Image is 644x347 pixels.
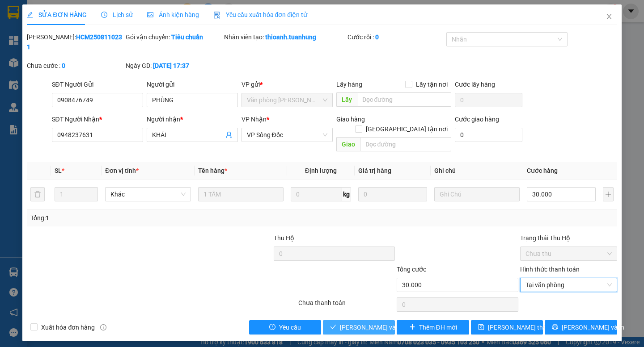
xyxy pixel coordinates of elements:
[27,32,124,52] div: [PERSON_NAME]:
[147,114,238,124] div: Người nhận
[525,247,612,260] span: Chưa thu
[362,124,451,134] span: [GEOGRAPHIC_DATA] tận nơi
[562,322,624,332] span: [PERSON_NAME] và In
[342,187,351,201] span: kg
[336,137,360,151] span: Giao
[305,167,337,174] span: Định lượng
[147,12,153,18] span: picture
[171,33,203,41] b: Tiêu chuẩn
[274,234,294,242] span: Thu Hộ
[525,278,612,292] span: Tại văn phòng
[336,92,357,107] span: Lấy
[336,116,365,123] span: Giao hàng
[279,322,301,332] span: Yêu cầu
[269,324,275,331] span: exclamation-circle
[520,233,617,243] div: Trạng thái Thu Hộ
[340,322,426,332] span: [PERSON_NAME] và Giao hàng
[100,324,106,330] span: info-circle
[249,320,321,334] button: exclamation-circleYêu cầu
[4,56,107,71] b: GỬI : VP Sông Đốc
[241,79,333,89] div: VP gửi
[30,213,249,223] div: Tổng: 1
[27,11,86,18] span: SỬA ĐƠN HÀNG
[27,61,124,71] div: Chưa cước :
[110,188,185,201] span: Khác
[488,322,559,332] span: [PERSON_NAME] thay đổi
[52,79,143,89] div: SĐT Người Gửi
[375,33,379,41] b: 0
[105,167,139,174] span: Đơn vị tính
[545,320,617,334] button: printer[PERSON_NAME] và In
[213,12,220,19] img: icon
[520,266,580,273] label: Hình thức thanh toán
[455,81,495,88] label: Cước lấy hàng
[51,21,59,29] span: environment
[4,31,170,42] li: 02839.63.63.63
[38,322,98,332] span: Xuất hóa đơn hàng
[30,187,45,201] button: delete
[51,33,59,40] span: phone
[360,137,451,151] input: Dọc đường
[265,33,316,41] b: thioanh.tuanhung
[147,11,199,18] span: Ảnh kiện hàng
[409,324,415,331] span: plus
[527,167,558,174] span: Cước hàng
[358,167,391,174] span: Giá trị hàng
[51,6,127,17] b: [PERSON_NAME]
[101,11,133,18] span: Lịch sử
[323,320,395,334] button: check[PERSON_NAME] và Giao hàng
[419,322,457,332] span: Thêm ĐH mới
[153,62,189,69] b: [DATE] 17:37
[4,20,170,31] li: 85 [PERSON_NAME]
[455,128,522,142] input: Cước giao hàng
[147,79,238,89] div: Người gửi
[198,167,227,174] span: Tên hàng
[603,187,614,201] button: plus
[478,324,484,331] span: save
[126,61,223,71] div: Ngày GD:
[55,167,62,174] span: SL
[126,32,223,42] div: Gói vận chuyển:
[52,114,143,124] div: SĐT Người Nhận
[198,187,284,201] input: VD: Bàn, Ghế
[213,11,308,18] span: Yêu cầu xuất hóa đơn điện tử
[241,116,267,123] span: VP Nhận
[397,320,469,334] button: plusThêm ĐH mới
[336,81,362,88] span: Lấy hàng
[455,93,522,107] input: Cước lấy hàng
[62,62,65,69] b: 0
[357,92,451,107] input: Dọc đường
[297,298,396,314] div: Chưa thanh toán
[552,324,558,331] span: printer
[101,12,107,18] span: clock-circle
[471,320,543,334] button: save[PERSON_NAME] thay đổi
[455,116,499,123] label: Cước giao hàng
[358,187,427,201] input: 0
[397,266,426,273] span: Tổng cước
[247,93,327,107] span: Văn phòng Hồ Chí Minh
[27,12,33,18] span: edit
[330,324,336,331] span: check
[597,4,622,29] button: Close
[347,32,445,42] div: Cước rồi :
[606,13,613,20] span: close
[412,79,451,89] span: Lấy tận nơi
[431,162,523,180] th: Ghi chú
[225,131,233,138] span: user-add
[247,128,327,142] span: VP Sông Đốc
[434,187,520,201] input: Ghi Chú
[224,32,346,42] div: Nhân viên tạo:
